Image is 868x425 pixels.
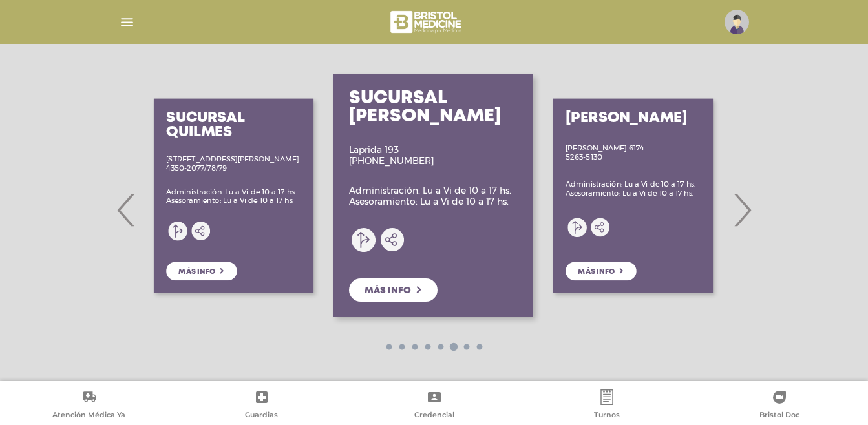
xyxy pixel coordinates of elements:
[594,410,620,422] span: Turnos
[119,14,135,30] img: Cober_menu-lines-white.svg
[759,410,799,422] span: Bristol Doc
[3,389,175,422] a: Atención Médica Ya
[349,90,518,126] h3: Sucursal [PERSON_NAME]
[725,10,749,34] img: profile-placeholder.svg
[349,145,434,167] p: Laprida 193 [PHONE_NUMBER]
[414,410,454,422] span: Credencial
[388,6,465,37] img: bristol-medicine-blanco.png
[52,410,125,422] span: Atención Médica Ya
[693,389,865,422] a: Bristol Doc
[520,389,693,422] a: Turnos
[349,185,511,207] p: Administración: Lu a Vi de 10 a 17 hs. Asesoramiento: Lu a Vi de 10 a 17 hs.
[114,175,139,245] span: Previous
[348,389,520,422] a: Credencial
[245,410,278,422] span: Guardias
[730,175,755,245] span: Next
[365,286,411,295] span: Más info
[349,278,438,302] a: Más info
[175,389,348,422] a: Guardias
